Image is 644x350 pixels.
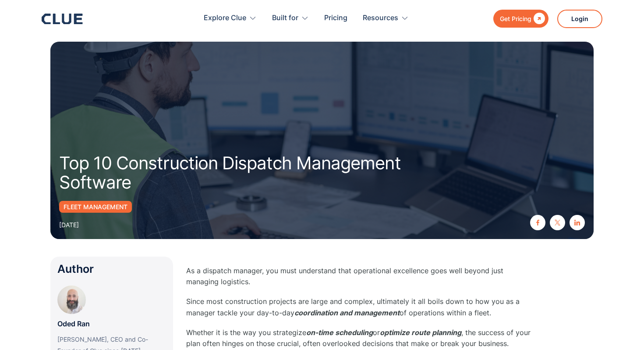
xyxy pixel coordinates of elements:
div: Explore Clue [204,4,246,32]
a: Fleet management [59,201,132,213]
a: Pricing [324,4,347,32]
p: Oded Ran [57,318,90,329]
div: Get Pricing [500,13,531,24]
div: Built for [272,4,309,32]
em: on-time scheduling [306,328,373,337]
p: Whether it is the way you strategize or , the success of your plan often hinges on those crucial,... [186,327,537,349]
img: twitter X icon [555,220,560,225]
p: Since most construction projects are large and complex, ultimately it all boils down to how you a... [186,296,537,318]
div: Built for [272,4,298,32]
div: Resources [363,4,398,32]
a: Login [557,10,602,28]
p: As a dispatch manager, you must understand that operational excellence goes well beyond just mana... [186,265,537,287]
img: facebook icon [535,220,541,225]
a: Get Pricing [493,10,548,28]
img: Oded Ran [57,286,86,314]
em: optimize route planning [380,328,461,337]
div: [DATE] [59,219,79,230]
div:  [531,13,545,24]
div: Resources [363,4,409,32]
div: Author [57,264,166,275]
h1: Top 10 Construction Dispatch Management Software [59,154,427,192]
div: Explore Clue [204,4,257,32]
img: linkedin icon [574,220,580,225]
em: coordination and management [294,308,400,317]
